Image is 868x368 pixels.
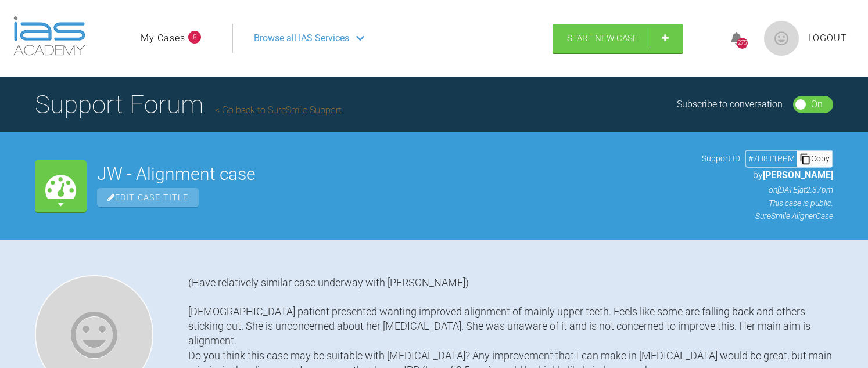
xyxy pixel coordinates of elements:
[808,31,847,46] a: Logout
[702,197,833,210] p: This case is public.
[35,84,342,125] h1: Support Forum
[215,104,342,116] a: Go back to SureSmile Support
[746,152,797,165] div: # 7H8T1PPM
[97,165,691,183] h2: JW - Alignment case
[553,24,683,53] a: Start New Case
[254,31,349,46] span: Browse all IAS Services
[702,152,740,165] span: Support ID
[811,97,823,112] div: On
[763,169,833,181] span: [PERSON_NAME]
[737,38,748,49] div: 275
[141,31,185,46] a: My Cases
[702,168,833,183] p: by
[702,210,833,222] p: SureSmile Aligner Case
[567,33,638,44] span: Start New Case
[702,183,833,196] p: on [DATE] at 2:37pm
[797,151,832,166] div: Copy
[188,31,201,44] span: 8
[764,21,799,56] img: profile.png
[13,16,85,56] img: logo-light.3e3ef733.png
[97,188,199,207] span: Edit Case Title
[677,97,783,112] div: Subscribe to conversation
